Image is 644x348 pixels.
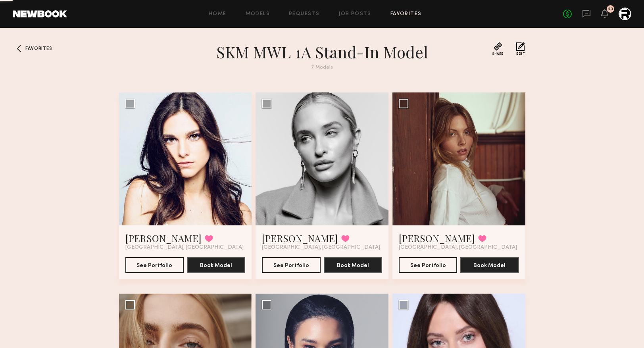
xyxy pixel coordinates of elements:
button: Edit [516,42,525,56]
button: Book Model [324,257,382,273]
a: Book Model [460,261,519,268]
button: See Portfolio [125,257,184,273]
a: Book Model [324,261,382,268]
span: Edit [516,52,525,56]
h1: SKM MWL 1A Stand-In Model [179,42,465,62]
button: Share [492,42,504,56]
a: [PERSON_NAME] [399,232,475,244]
div: 23 [608,7,613,12]
span: Favorites [25,46,52,51]
span: [GEOGRAPHIC_DATA], [GEOGRAPHIC_DATA] [125,244,244,251]
button: See Portfolio [399,257,457,273]
div: 7 Models [179,65,465,70]
button: Book Model [187,257,245,273]
span: [GEOGRAPHIC_DATA], [GEOGRAPHIC_DATA] [399,244,517,251]
a: Job Posts [338,12,371,17]
a: [PERSON_NAME] [262,232,338,244]
a: Models [246,12,270,17]
a: Book Model [187,261,245,268]
span: Share [492,52,504,56]
button: See Portfolio [262,257,320,273]
span: [GEOGRAPHIC_DATA], [GEOGRAPHIC_DATA] [262,244,380,251]
a: Favorites [13,42,25,55]
a: Home [209,12,227,17]
a: [PERSON_NAME] [125,232,202,244]
a: Favorites [390,12,422,17]
a: Requests [289,12,319,17]
button: Book Model [460,257,519,273]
